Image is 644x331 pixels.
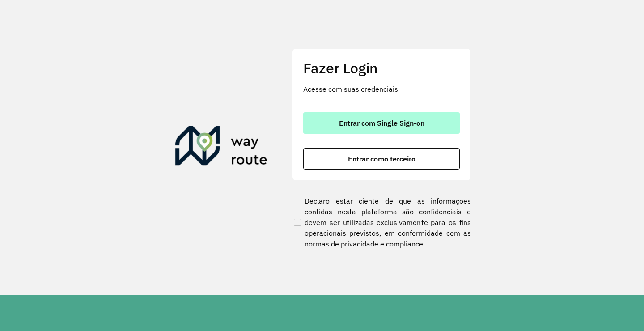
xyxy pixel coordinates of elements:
p: Acesse com suas credenciais [303,84,460,94]
label: Declaro estar ciente de que as informações contidas nesta plataforma são confidenciais e devem se... [292,195,471,249]
span: Entrar como terceiro [348,155,415,162]
h2: Fazer Login [303,59,460,76]
button: button [303,148,460,170]
span: Entrar com Single Sign-on [339,119,424,127]
img: Roteirizador AmbevTech [175,126,267,169]
button: button [303,112,460,134]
